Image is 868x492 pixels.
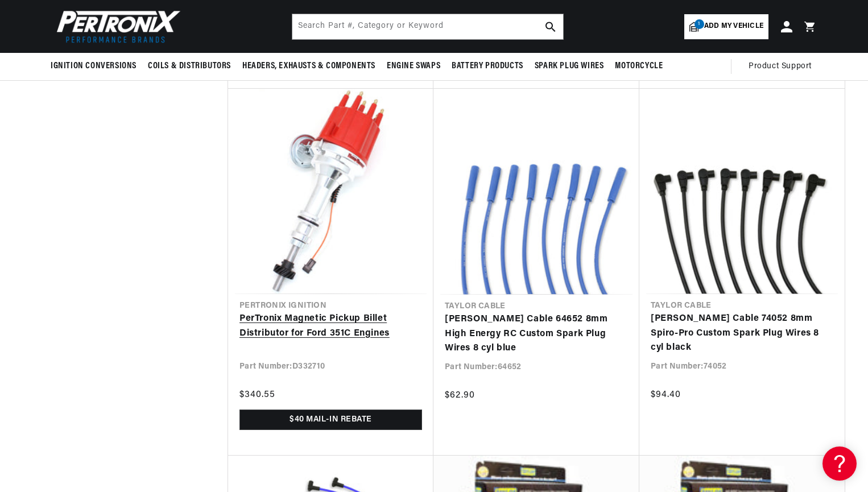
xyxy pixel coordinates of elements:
summary: Product Support [749,53,817,80]
span: Add my vehicle [704,21,763,32]
a: [PERSON_NAME] Cable 64652 8mm High Energy RC Custom Spark Plug Wires 8 cyl blue [445,312,628,356]
button: search button [538,14,563,39]
summary: Motorcycle [609,53,668,80]
a: [PERSON_NAME] Cable 74052 8mm Spiro-Pro Custom Spark Plug Wires 8 cyl black [651,312,833,355]
span: Spark Plug Wires [535,60,604,72]
a: PerTronix Magnetic Pickup Billet Distributor for Ford 351C Engines [239,312,422,341]
span: Engine Swaps [387,60,440,72]
span: Product Support [749,60,812,73]
span: 1 [695,19,704,29]
summary: Engine Swaps [381,53,446,80]
img: Pertronix [51,7,181,46]
summary: Coils & Distributors [142,53,237,80]
summary: Ignition Conversions [51,53,142,80]
span: Battery Products [452,60,523,72]
input: Search Part #, Category or Keyword [292,14,563,39]
span: Headers, Exhausts & Components [242,60,375,72]
summary: Spark Plug Wires [529,53,610,80]
a: 1Add my vehicle [684,14,768,39]
span: Coils & Distributors [148,60,231,72]
summary: Battery Products [446,53,529,80]
summary: Headers, Exhausts & Components [237,53,381,80]
span: Motorcycle [615,60,663,72]
span: Ignition Conversions [51,60,137,72]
